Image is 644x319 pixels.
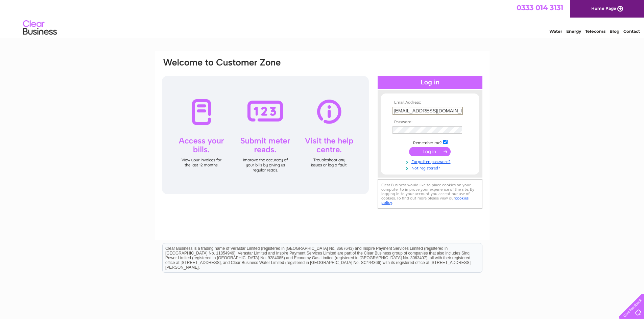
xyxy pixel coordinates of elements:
th: Password: [391,120,469,125]
a: cookies policy [381,196,469,205]
a: Forgotten password? [392,158,469,164]
a: Telecoms [585,29,605,34]
a: 0333 014 3131 [517,3,563,12]
img: logo.png [23,18,57,38]
div: Clear Business would like to place cookies on your computer to improve your experience of the sit... [378,179,482,209]
input: Submit [409,147,451,156]
a: Energy [566,29,581,34]
a: Water [549,29,562,34]
th: Email Address: [391,100,469,105]
td: Remember me? [391,139,469,145]
div: Clear Business is a trading name of Verastar Limited (registered in [GEOGRAPHIC_DATA] No. 3667643... [163,4,482,33]
a: Blog [610,29,619,34]
a: Contact [623,29,640,34]
a: Not registered? [392,164,469,171]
